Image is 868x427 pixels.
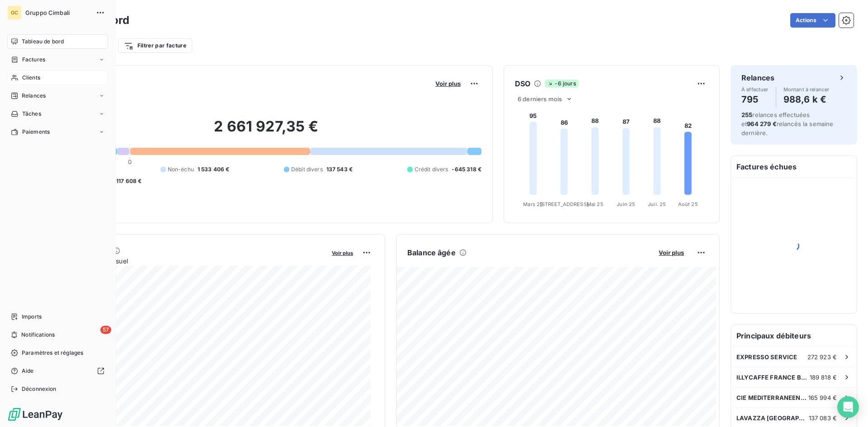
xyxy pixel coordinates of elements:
span: Non-échu [168,165,194,174]
a: Aide [7,364,108,378]
h6: Principaux débiteurs [731,325,857,347]
a: Tâches [7,107,108,121]
h6: DSO [515,78,530,89]
span: Paramètres et réglages [22,349,83,357]
span: Tableau de bord [22,38,64,46]
span: Débit divers [291,165,323,174]
span: 6 derniers mois [518,95,562,103]
h6: Balance âgée [407,247,456,258]
span: 272 923 € [807,353,837,361]
button: Voir plus [433,80,463,88]
tspan: Août 25 [678,201,698,207]
button: Voir plus [329,249,356,257]
div: GC [7,5,22,20]
span: -117 608 € [113,177,142,185]
span: 137 543 € [326,165,353,174]
h6: Factures échues [731,156,857,178]
h4: 988,6 k € [783,92,830,107]
tspan: Mars 25 [523,201,543,207]
span: 57 [100,326,111,334]
span: Crédit divers [415,165,448,174]
div: Open Intercom Messenger [837,396,859,418]
h4: 795 [741,92,769,107]
tspan: Juin 25 [617,201,635,207]
span: Voir plus [435,80,461,87]
span: Tâches [22,110,41,118]
span: Voir plus [659,249,684,256]
tspan: Juil. 25 [648,201,666,207]
span: relances effectuées et relancés la semaine dernière. [741,111,834,136]
span: CIE MEDITERRANEENNE DES CAFES [736,394,808,401]
span: Déconnexion [22,385,57,393]
span: Gruppo Cimbali [25,9,90,16]
img: Logo LeanPay [7,407,63,422]
a: Tableau de bord [7,34,108,49]
a: Paramètres et réglages [7,346,108,360]
span: Clients [22,74,40,82]
span: EXPRESSO SERVICE [736,353,797,361]
span: 255 [741,111,752,118]
span: Notifications [21,331,55,339]
span: 189 818 € [810,374,837,381]
span: 964 279 € [747,120,776,127]
button: Filtrer par facture [118,38,192,53]
button: Voir plus [656,249,687,257]
a: Clients [7,70,108,85]
span: Chiffre d'affaires mensuel [51,256,325,266]
span: Aide [22,367,34,375]
a: Relances [7,89,108,103]
span: -6 jours [545,80,578,88]
span: Paiements [22,128,50,136]
h2: 2 661 927,35 € [51,117,481,145]
h6: Relances [741,72,774,83]
span: Imports [22,313,42,321]
tspan: [STREET_ADDRESS] [540,201,589,207]
tspan: Mai 25 [587,201,604,207]
span: À effectuer [741,87,769,92]
span: Relances [22,92,46,100]
span: Voir plus [332,250,353,256]
span: Montant à relancer [783,87,830,92]
button: Actions [790,13,835,28]
span: LAVAZZA [GEOGRAPHIC_DATA] [736,414,809,422]
span: -645 318 € [452,165,481,174]
span: 137 083 € [809,414,837,422]
a: Factures [7,52,108,67]
span: ILLYCAFFE FRANCE BELUX [736,374,810,381]
span: Factures [22,56,45,64]
a: Imports [7,310,108,324]
a: Paiements [7,125,108,139]
span: 1 533 406 € [198,165,230,174]
span: 0 [128,158,132,165]
span: 165 994 € [808,394,837,401]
